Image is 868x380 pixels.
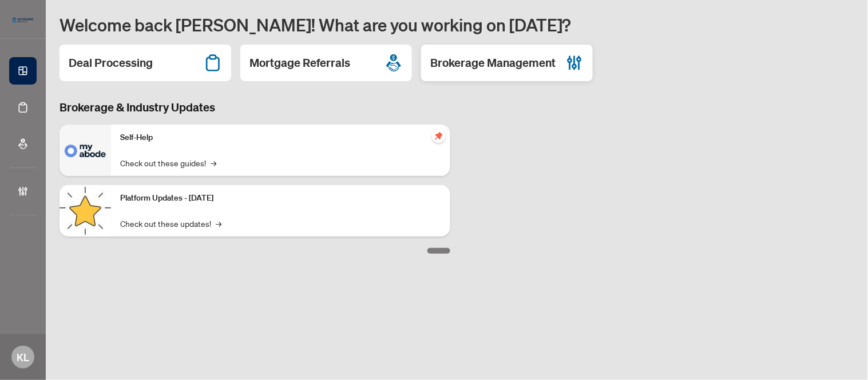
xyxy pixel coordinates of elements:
[69,55,153,71] h2: Deal Processing
[430,55,556,71] h2: Brokerage Management
[120,192,441,205] p: Platform Updates - [DATE]
[60,125,111,176] img: Self-Help
[60,99,450,115] h3: Brokerage & Industry Updates
[822,340,857,374] button: Open asap
[9,14,37,26] img: logo
[17,349,29,365] span: KL
[120,131,441,144] p: Self-Help
[60,14,854,35] h1: Welcome back [PERSON_NAME]! What are you working on [DATE]?
[249,55,350,71] h2: Mortgage Referrals
[60,185,111,237] img: Platform Updates - September 16, 2025
[120,217,221,230] a: Check out these updates!→
[120,157,216,169] a: Check out these guides!→
[211,157,216,169] span: →
[216,217,221,230] span: →
[432,129,446,143] span: pushpin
